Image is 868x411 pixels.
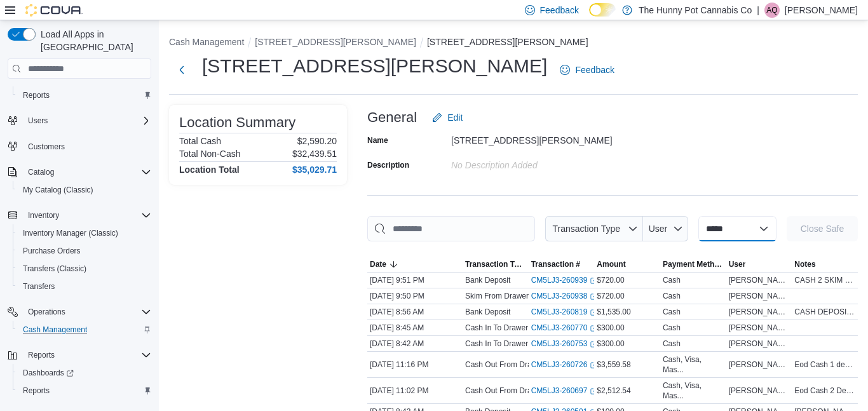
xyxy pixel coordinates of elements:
div: [DATE] 11:16 PM [367,357,463,372]
span: Catalog [28,167,54,177]
span: Eod Cash 2 Deposit $755.20 [PERSON_NAME] [PERSON_NAME] [794,386,855,396]
span: $2,512.54 [597,386,630,396]
span: Close Safe [801,222,844,235]
button: Reports [13,86,156,104]
button: Payment Methods [660,257,726,272]
button: Inventory [23,208,64,223]
span: [PERSON_NAME] [729,291,790,301]
span: $3,559.58 [597,360,630,370]
span: AQ [766,3,777,18]
span: CASH 2 SKIM 1x100 6x50 16x20 RC [794,275,855,285]
a: Reports [18,88,55,103]
div: Cash, Visa, Mas... [663,381,724,401]
button: Operations [23,304,71,320]
button: Amount [594,257,660,272]
div: Cash [663,291,681,301]
div: [DATE] 9:50 PM [367,288,463,304]
svg: External link [590,325,597,332]
span: Transaction Type [552,224,620,234]
a: Transfers (Classic) [18,261,92,276]
span: Reports [28,350,55,360]
button: Users [3,112,156,130]
span: Purchase Orders [18,243,151,259]
button: Transfers (Classic) [13,260,156,278]
span: Dashboards [18,365,151,381]
button: Transaction Type [545,216,643,241]
div: No Description added [451,155,621,170]
label: Name [367,135,388,145]
a: Reports [18,383,55,398]
img: Cova [25,4,83,17]
span: Cash Management [23,325,87,335]
span: $300.00 [597,339,624,349]
span: Transaction Type [465,259,526,269]
a: Cash Management [18,322,92,337]
button: Notes [792,257,858,272]
button: Customers [3,137,156,156]
h6: Total Non-Cash [179,149,241,159]
span: Amount [597,259,625,269]
span: Transfers [18,279,151,294]
span: Reports [18,383,151,398]
div: [DATE] 8:45 AM [367,320,463,335]
a: Inventory Manager (Classic) [18,226,123,241]
nav: An example of EuiBreadcrumbs [169,36,858,51]
label: Description [367,160,409,170]
button: User [726,257,792,272]
button: Transaction Type [463,257,529,272]
p: [PERSON_NAME] [785,3,858,18]
a: CM5LJ3-260726External link [531,360,598,370]
span: Dashboards [23,368,74,378]
button: Reports [23,347,60,363]
span: [PERSON_NAME] [729,323,790,333]
a: Dashboards [13,364,156,382]
button: Inventory Manager (Classic) [13,224,156,242]
svg: External link [590,340,597,348]
span: Inventory Manager (Classic) [23,228,118,238]
a: CM5LJ3-260819External link [531,307,598,317]
span: Transfers (Classic) [18,261,151,276]
span: Users [23,113,151,128]
a: CM5LJ3-260939External link [531,275,598,285]
button: Date [367,257,463,272]
span: Operations [28,307,65,317]
button: Cash Management [169,37,244,47]
a: Purchase Orders [18,243,86,259]
span: Inventory [23,208,151,223]
span: Users [28,116,48,126]
p: Cash In To Drawer (Cash 1) [465,339,560,349]
div: Cash [663,339,681,349]
span: Inventory Manager (Classic) [18,226,151,241]
h4: Location Total [179,165,240,175]
span: Edit [447,111,463,124]
span: [PERSON_NAME] [729,360,790,370]
h6: Total Cash [179,136,221,146]
svg: External link [590,293,597,300]
svg: External link [590,277,597,285]
h4: $35,029.71 [292,165,337,175]
p: Bank Deposit [465,307,510,317]
span: Operations [23,304,151,320]
a: My Catalog (Classic) [18,182,98,198]
span: User [649,224,668,234]
div: Aleha Qureshi [764,3,780,18]
button: Users [23,113,53,128]
div: [DATE] 8:42 AM [367,336,463,351]
p: Cash Out From Drawer (Cash 1) [465,360,575,370]
a: CM5LJ3-260753External link [531,339,598,349]
span: Load All Apps in [GEOGRAPHIC_DATA] [36,28,151,53]
button: Purchase Orders [13,242,156,260]
button: Catalog [23,165,59,180]
span: Customers [23,138,151,154]
input: This is a search bar. As you type, the results lower in the page will automatically filter. [367,216,535,241]
a: Transfers [18,279,60,294]
span: Inventory [28,210,59,220]
div: [DATE] 8:56 AM [367,304,463,320]
span: $300.00 [597,323,624,333]
div: Cash [663,307,681,317]
span: [PERSON_NAME] [729,386,790,396]
button: Transfers [13,278,156,295]
div: Cash, Visa, Mas... [663,354,724,375]
div: Cash [663,275,681,285]
span: Payment Methods [663,259,724,269]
